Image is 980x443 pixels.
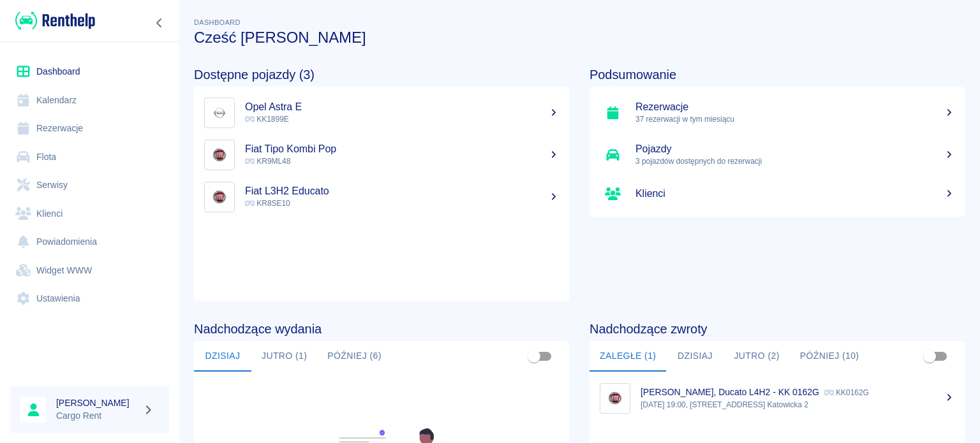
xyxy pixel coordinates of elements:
[917,344,942,368] span: Pokaż przypisane tylko do mnie
[251,341,317,372] button: Jutro (1)
[590,176,965,212] a: Klienci
[603,386,627,410] img: Image
[245,101,559,113] h5: Opel Astra E
[635,101,954,113] h5: Rezerwacje
[10,256,169,285] a: Widget WWW
[635,143,954,156] h5: Pojazdy
[245,115,289,124] span: KK1899E
[56,396,138,409] h6: [PERSON_NAME]
[194,92,569,134] a: ImageOpel Astra E KK1899E
[590,377,965,419] a: Image[PERSON_NAME], Ducato L4H2 - KK 0162G KK0162G[DATE] 19:00, [STREET_ADDRESS] Katowicka 2
[590,321,965,337] h4: Nadchodzące zwroty
[194,134,569,176] a: ImageFiat Tipo Kombi Pop KR9ML48
[194,18,241,26] span: Dashboard
[207,101,232,125] img: Image
[207,185,232,209] img: Image
[10,143,169,171] a: Flota
[150,15,169,31] button: Zwiń nawigację
[10,200,169,228] a: Klienci
[245,199,290,208] span: KR8SE10
[641,387,819,397] p: [PERSON_NAME], Ducato L4H2 - KK 0162G
[245,143,559,156] h5: Fiat Tipo Kombi Pop
[56,409,138,423] p: Cargo Rent
[666,341,724,372] button: Dzisiaj
[724,341,789,372] button: Jutro (2)
[194,29,965,47] h3: Cześć [PERSON_NAME]
[635,113,954,125] p: 37 rezerwacji w tym miesiącu
[15,10,95,31] img: Renthelp logo
[824,388,869,397] p: KK0162G
[207,143,232,167] img: Image
[245,185,559,198] h5: Fiat L3H2 Educato
[10,57,169,86] a: Dashboard
[635,156,954,167] p: 3 pojazdów dostępnych do rezerwacji
[590,67,965,82] h4: Podsumowanie
[194,321,569,337] h4: Nadchodzące wydania
[10,10,95,31] a: Renthelp logo
[194,176,569,218] a: ImageFiat L3H2 Educato KR8SE10
[10,284,169,313] a: Ustawienia
[245,157,290,166] span: KR9ML48
[10,86,169,115] a: Kalendarz
[317,341,392,372] button: Później (6)
[194,67,569,82] h4: Dostępne pojazdy (3)
[194,341,251,372] button: Dzisiaj
[522,344,546,368] span: Pokaż przypisane tylko do mnie
[10,228,169,256] a: Powiadomienia
[10,114,169,143] a: Rezerwacje
[790,341,870,372] button: Później (10)
[635,187,954,200] h5: Klienci
[590,92,965,134] a: Rezerwacje37 rezerwacji w tym miesiącu
[641,399,954,410] p: [DATE] 19:00, [STREET_ADDRESS] Katowicka 2
[10,171,169,200] a: Serwisy
[590,341,666,372] button: Zaległe (1)
[590,134,965,176] a: Pojazdy3 pojazdów dostępnych do rezerwacji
